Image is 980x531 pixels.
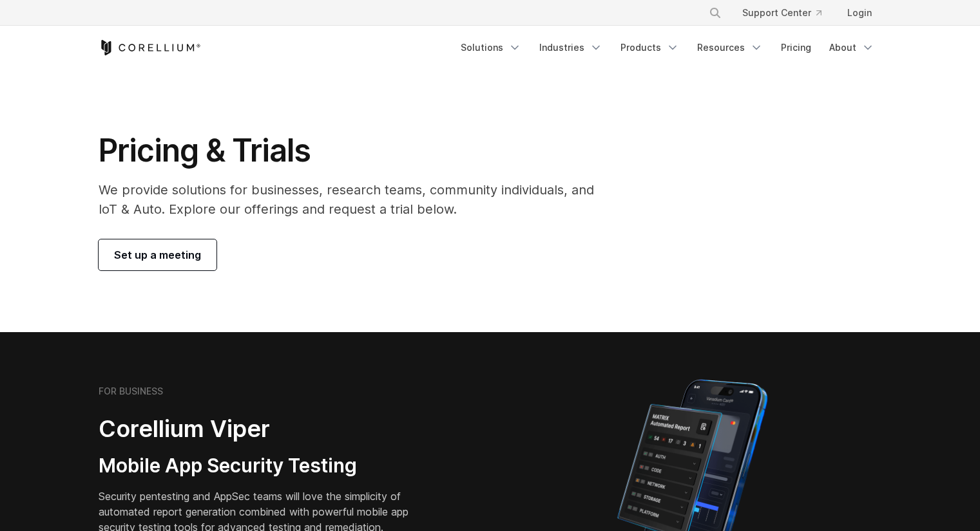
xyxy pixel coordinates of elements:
[453,36,529,59] a: Solutions
[732,1,832,24] a: Support Center
[114,247,201,263] span: Set up a meeting
[693,1,882,24] div: Navigation Menu
[99,180,612,219] p: We provide solutions for businesses, research teams, community individuals, and IoT & Auto. Explo...
[821,36,882,59] a: About
[99,239,216,270] a: Set up a meeting
[613,36,687,59] a: Products
[99,454,428,478] h3: Mobile App Security Testing
[99,40,201,55] a: Corellium Home
[99,386,163,397] h6: FOR BUSINESS
[453,36,882,59] div: Navigation Menu
[689,36,771,59] a: Resources
[704,1,727,24] button: Search
[532,36,610,59] a: Industries
[773,36,819,59] a: Pricing
[99,415,428,443] h2: Corellium Viper
[99,131,612,170] h1: Pricing & Trials
[837,1,882,24] a: Login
